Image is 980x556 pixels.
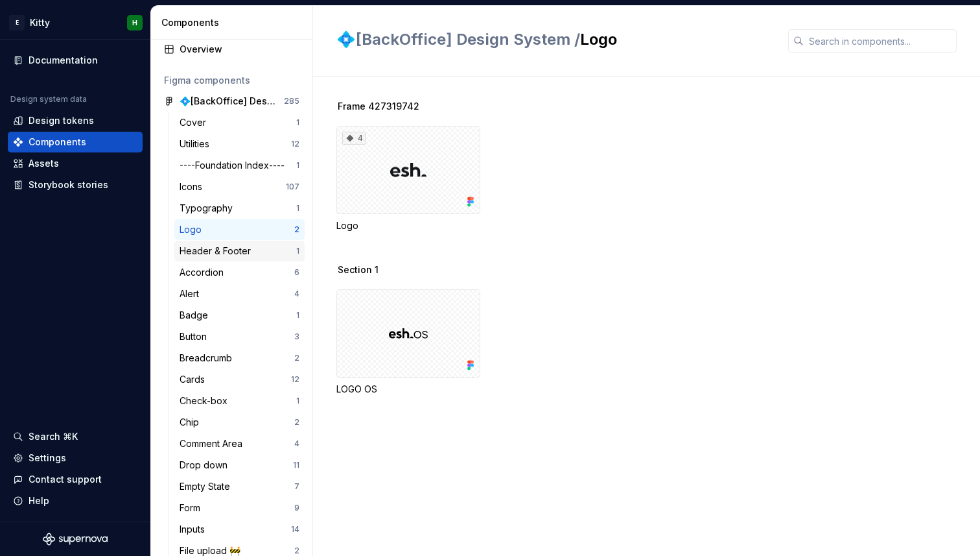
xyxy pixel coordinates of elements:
[8,490,143,511] button: Help
[174,155,305,176] a: ----Foundation Index----1
[174,305,305,326] a: Badge1
[174,326,305,347] a: Button3
[180,159,290,172] div: ----Foundation Index----
[174,412,305,433] a: Chip2
[336,126,480,232] div: 4Logo
[180,266,229,279] div: Accordion
[294,417,299,428] div: 2
[8,50,143,71] a: Documentation
[286,182,299,192] div: 107
[296,160,299,171] div: 1
[9,15,25,30] div: E
[284,96,299,106] div: 285
[29,136,86,149] div: Components
[294,439,299,449] div: 4
[336,289,480,396] div: LOGO OS
[174,241,305,261] a: Header & Footer1
[132,18,137,28] div: H
[174,391,305,411] a: Check-box1
[8,153,143,174] a: Assets
[174,476,305,497] a: Empty State7
[336,30,580,49] span: 💠[BackOffice] Design System /
[174,498,305,518] a: Form9
[29,157,59,170] div: Assets
[293,460,299,470] div: 11
[180,95,276,108] div: 💠[BackOffice] Design System
[164,74,299,87] div: Figma components
[8,110,143,131] a: Design tokens
[296,310,299,320] div: 1
[294,332,299,342] div: 3
[159,91,305,112] a: 💠[BackOffice] Design System285
[29,114,94,127] div: Design tokens
[29,54,98,67] div: Documentation
[294,481,299,492] div: 7
[29,430,78,443] div: Search ⌘K
[161,16,307,29] div: Components
[180,287,204,300] div: Alert
[296,396,299,406] div: 1
[294,267,299,278] div: 6
[30,16,50,29] div: Kitty
[29,452,66,465] div: Settings
[174,219,305,240] a: Logo2
[29,473,102,486] div: Contact support
[29,178,108,191] div: Storybook stories
[174,284,305,304] a: Alert4
[180,480,235,493] div: Empty State
[336,219,480,232] div: Logo
[10,94,87,104] div: Design system data
[180,116,211,129] div: Cover
[180,180,207,193] div: Icons
[294,546,299,556] div: 2
[174,348,305,369] a: Breadcrumb2
[294,289,299,299] div: 4
[804,29,957,53] input: Search in components...
[174,369,305,390] a: Cards12
[174,176,305,197] a: Icons107
[291,524,299,535] div: 14
[174,433,305,454] a: Comment Area4
[43,533,108,546] svg: Supernova Logo
[8,469,143,490] button: Contact support
[291,374,299,385] div: 12
[8,175,143,195] a: Storybook stories
[336,29,773,50] h2: Logo
[338,263,379,276] span: Section 1
[296,203,299,213] div: 1
[338,100,419,113] span: Frame 427319742
[180,394,233,407] div: Check-box
[174,455,305,476] a: Drop down11
[180,202,238,215] div: Typography
[180,437,248,450] div: Comment Area
[180,523,210,536] div: Inputs
[180,309,213,322] div: Badge
[180,459,233,472] div: Drop down
[8,426,143,447] button: Search ⌘K
[8,448,143,468] a: Settings
[174,134,305,154] a: Utilities12
[180,245,256,258] div: Header & Footer
[180,502,205,514] div: Form
[180,373,210,386] div: Cards
[294,353,299,363] div: 2
[174,262,305,283] a: Accordion6
[180,352,237,365] div: Breadcrumb
[180,330,212,343] div: Button
[180,43,299,56] div: Overview
[291,139,299,149] div: 12
[180,223,207,236] div: Logo
[174,198,305,219] a: Typography1
[296,117,299,128] div: 1
[8,132,143,152] a: Components
[159,39,305,60] a: Overview
[296,246,299,256] div: 1
[174,519,305,540] a: Inputs14
[174,112,305,133] a: Cover1
[180,138,215,151] div: Utilities
[180,416,204,429] div: Chip
[342,132,366,145] div: 4
[294,503,299,513] div: 9
[29,494,49,507] div: Help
